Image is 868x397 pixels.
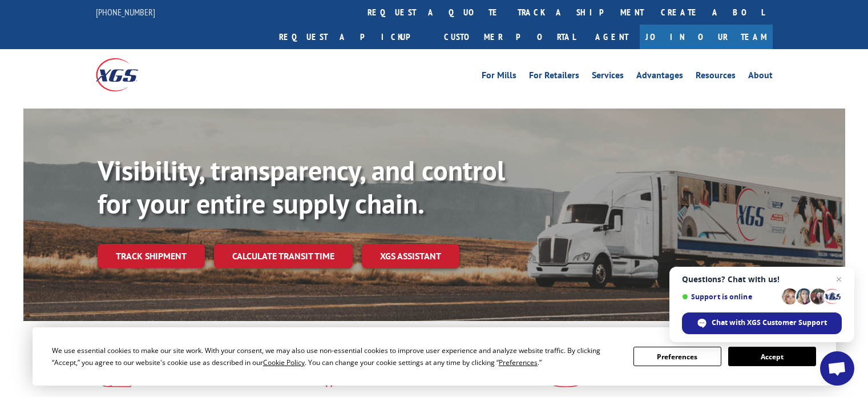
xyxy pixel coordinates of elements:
[728,347,816,366] button: Accept
[832,272,846,286] span: Close chat
[529,71,579,83] a: For Retailers
[52,344,620,368] div: We use essential cookies to make our site work. With your consent, we may also use non-essential ...
[263,358,305,367] span: Cookie Policy
[96,6,155,18] a: [PHONE_NUMBER]
[640,25,773,49] a: Join Our Team
[435,25,584,49] a: Customer Portal
[33,327,836,386] div: Cookie Consent Prompt
[592,71,624,83] a: Services
[636,71,683,83] a: Advantages
[633,347,721,366] button: Preferences
[748,71,773,83] a: About
[362,244,459,268] a: XGS ASSISTANT
[712,318,827,328] span: Chat with XGS Customer Support
[271,25,435,49] a: Request a pickup
[682,292,778,301] span: Support is online
[682,275,842,284] span: Questions? Chat with us!
[696,71,736,83] a: Resources
[98,153,505,221] b: Visibility, transparency, and control for your entire supply chain.
[499,358,538,367] span: Preferences
[820,351,854,386] div: Open chat
[482,71,516,83] a: For Mills
[682,312,842,334] div: Chat with XGS Customer Support
[584,25,640,49] a: Agent
[98,244,205,268] a: Track shipment
[214,244,353,268] a: Calculate transit time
